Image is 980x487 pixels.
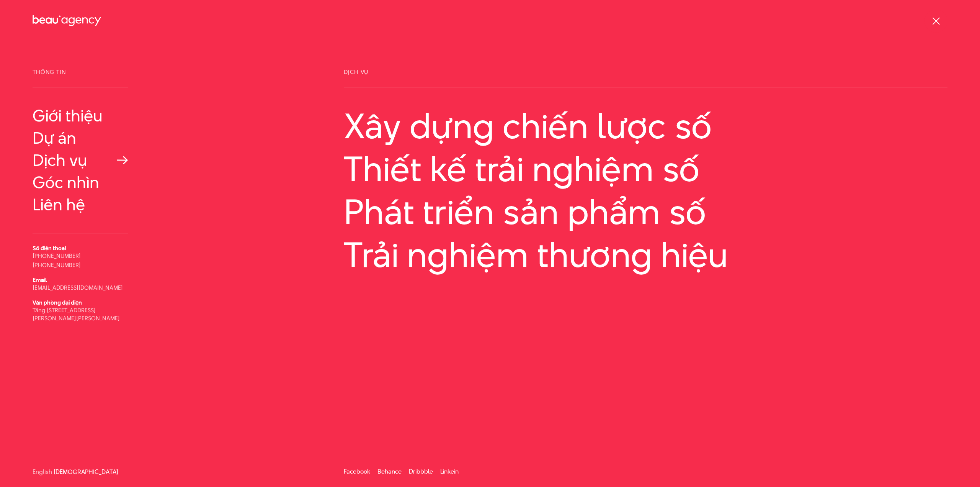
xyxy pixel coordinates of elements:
a: Behance [377,467,402,476]
a: Facebook [344,467,370,476]
a: Dự án [33,129,128,147]
a: Linkein [440,467,459,476]
a: Liên hệ [33,195,128,214]
span: Dịch vụ [344,69,947,87]
a: Dribbble [409,467,433,476]
a: Dịch vụ [33,151,128,169]
a: Giới thiệu [33,107,128,125]
a: Phát triển sản phẩm số [344,192,947,231]
p: Tầng [STREET_ADDRESS][PERSON_NAME][PERSON_NAME] [33,306,128,322]
a: Trải nghiệm thương hiệu [344,235,947,274]
a: Góc nhìn [33,173,128,192]
span: Thông tin [33,69,128,87]
a: Xây dựng chiến lược số [344,107,947,146]
a: [EMAIL_ADDRESS][DOMAIN_NAME] [33,284,123,292]
a: Thiết kế trải nghiệm số [344,149,947,189]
